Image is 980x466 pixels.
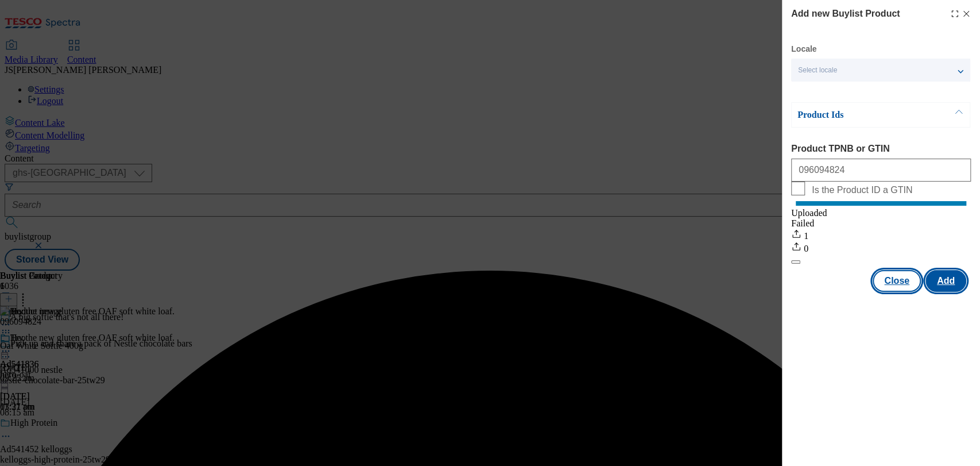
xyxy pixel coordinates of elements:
label: Product TPNB or GTIN [791,144,971,154]
button: Select locale [791,59,970,82]
div: Uploaded [791,208,971,218]
div: Failed [791,218,971,229]
h4: Add new Buylist Product [791,7,900,21]
input: Enter 1 or 20 space separated Product TPNB or GTIN [791,159,971,182]
div: 1 [791,229,971,241]
p: Product Ids [797,109,918,121]
span: Is the Product ID a GTIN [812,185,912,195]
button: Close [873,270,921,292]
button: Add [925,270,966,292]
label: Locale [791,46,816,52]
span: Select locale [798,66,837,75]
div: 0 [791,241,971,254]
